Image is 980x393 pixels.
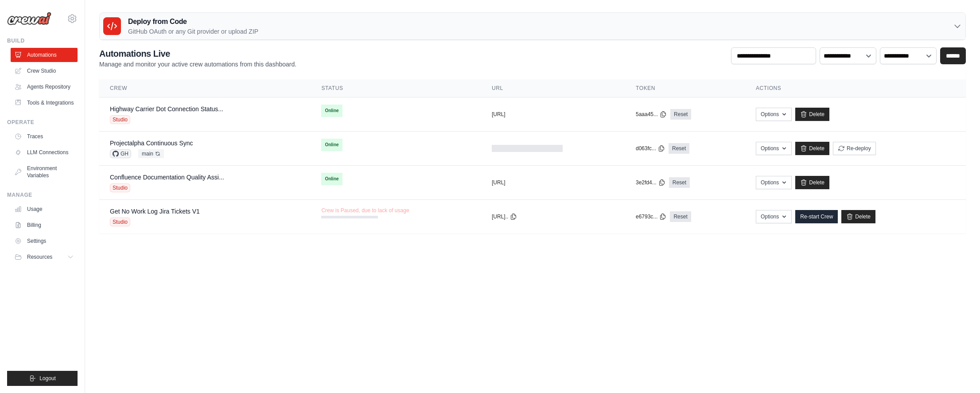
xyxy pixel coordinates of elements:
a: Re-start Crew [795,210,838,223]
button: Resources [11,250,78,264]
a: Reset [669,177,690,188]
button: Logout [7,371,78,386]
a: Delete [795,108,829,121]
button: Re-deploy [833,142,876,155]
a: Settings [11,234,78,248]
span: Online [321,173,342,185]
button: Options [756,210,792,223]
p: GitHub OAuth or any Git provider or upload ZIP [128,27,258,36]
a: Billing [11,218,78,232]
th: Crew [99,79,311,97]
span: main [138,149,164,158]
a: Automations [11,48,78,62]
div: Build [7,37,78,44]
th: Actions [745,79,966,97]
button: 3e2fd4... [636,179,665,186]
h3: Deploy from Code [128,16,258,27]
button: Options [756,176,792,189]
th: Status [311,79,481,97]
div: Operate [7,119,78,126]
a: Highway Carrier Dot Connection Status... [110,105,223,113]
button: Options [756,142,792,155]
p: Manage and monitor your active crew automations from this dashboard. [99,60,296,69]
a: Tools & Integrations [11,96,78,110]
a: Crew Studio [11,64,78,78]
span: Studio [110,115,130,124]
a: Agents Repository [11,80,78,94]
span: Resources [27,253,52,261]
a: Usage [11,202,78,216]
span: Online [321,139,342,151]
a: Environment Variables [11,161,78,183]
span: Logout [39,375,56,382]
th: Token [625,79,745,97]
button: Options [756,108,792,121]
a: Reset [670,109,691,120]
h2: Automations Live [99,47,296,60]
a: Delete [795,142,829,155]
th: URL [481,79,625,97]
a: Get No Work Log Jira Tickets V1 [110,208,200,215]
a: Confluence Documentation Quality Assi... [110,174,224,181]
button: d063fc... [636,145,665,152]
a: Traces [11,129,78,144]
span: GH [110,149,131,158]
a: Delete [795,176,829,189]
button: 5aaa45... [636,111,667,118]
a: LLM Connections [11,145,78,160]
div: Manage [7,191,78,198]
a: Projectalpha Continuous Sync [110,140,193,147]
a: Delete [841,210,875,223]
img: Logo [7,12,51,25]
span: Studio [110,218,130,226]
button: e6793c... [636,213,666,220]
a: Reset [670,211,691,222]
a: Reset [669,143,689,154]
span: Online [321,105,342,117]
span: Crew is Paused, due to lack of usage [321,207,409,214]
span: Studio [110,183,130,192]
